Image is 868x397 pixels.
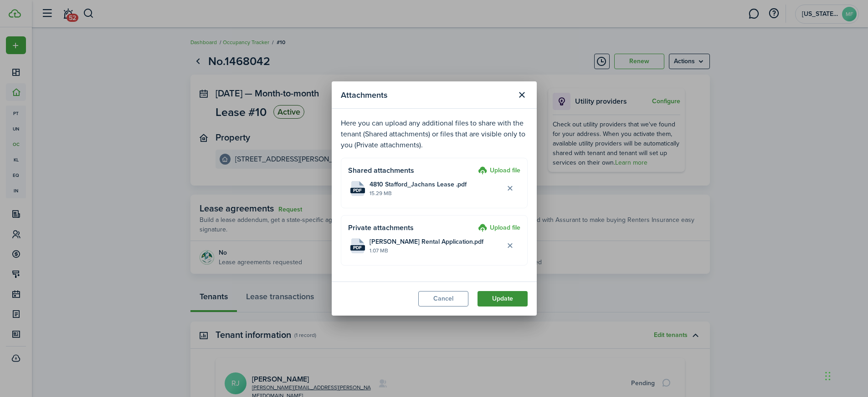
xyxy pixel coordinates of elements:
h4: Shared attachments [348,165,475,176]
iframe: Chat Widget [712,299,868,397]
file-extension: pdf [350,188,365,193]
h4: Private attachments [348,222,475,233]
modal-title: Attachments [341,86,512,104]
button: Delete file [503,181,518,196]
button: Close modal [514,87,530,103]
file-size: 1.07 MB [370,246,503,255]
span: 4810 Stafford_Jachans Lease .pdf [370,180,467,189]
span: [PERSON_NAME] Rental Application.pdf [370,237,483,246]
button: Delete file [503,238,518,254]
p: Here you can upload any additional files to share with the tenant (Shared attachments) or files t... [341,118,528,151]
file-icon: File [350,238,365,253]
file-size: 15.29 MB [370,189,503,197]
button: Update [478,291,528,307]
file-extension: pdf [350,245,365,251]
file-icon: File [350,181,365,196]
div: Drag [825,362,831,390]
button: Cancel [418,291,468,307]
